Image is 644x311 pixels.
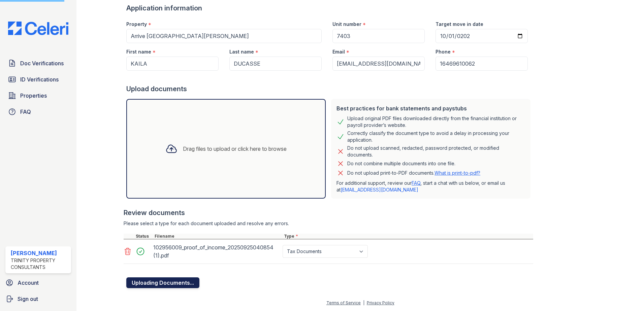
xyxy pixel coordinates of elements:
[347,130,525,143] div: Correctly classify the document type to avoid a delay in processing your application.
[341,187,418,193] a: [EMAIL_ADDRESS][DOMAIN_NAME]
[326,300,361,305] a: Terms of Service
[5,57,71,70] a: Doc Verifications
[3,22,74,35] img: CE_Logo_Blue-a8612792a0a2168367f1c8372b55b34899dd931a85d93a1a3d3e32e68fde9ad4.png
[436,48,451,55] label: Phone
[20,75,59,83] span: ID Verifications
[347,145,525,158] div: Do not upload scanned, redacted, password protected, or modified documents.
[332,48,345,55] label: Email
[153,242,280,261] div: 102956009_proof_of_income_20250925040854 (1).pdf
[153,234,283,239] div: Filename
[126,3,533,13] div: Application information
[5,73,71,86] a: ID Verifications
[126,84,533,94] div: Upload documents
[434,170,480,176] a: What is print-to-pdf?
[134,234,153,239] div: Status
[18,279,39,287] span: Account
[20,59,64,67] span: Doc Verifications
[336,104,525,112] div: Best practices for bank statements and paystubs
[347,115,525,129] div: Upload original PDF files downloaded directly from the financial institution or payroll provider’...
[5,105,71,118] a: FAQ
[367,300,394,305] a: Privacy Policy
[11,249,68,257] div: [PERSON_NAME]
[283,234,533,239] div: Type
[126,277,199,288] button: Uploading Documents...
[347,160,455,168] div: Do not combine multiple documents into one file.
[5,89,71,102] a: Properties
[18,295,38,303] span: Sign out
[11,257,68,271] div: Trinity Property Consultants
[183,145,287,153] div: Drag files to upload or click here to browse
[336,180,525,193] p: For additional support, review our , start a chat with us below, or email us at
[363,300,364,305] div: |
[229,48,254,55] label: Last name
[126,48,151,55] label: First name
[20,108,31,116] span: FAQ
[124,208,533,217] div: Review documents
[347,170,480,176] p: Do not upload print-to-PDF documents.
[124,220,533,227] div: Please select a type for each document uploaded and resolve any errors.
[3,276,74,289] a: Account
[126,21,147,28] label: Property
[3,292,74,306] a: Sign out
[20,92,47,100] span: Properties
[332,21,361,28] label: Unit number
[436,21,483,28] label: Target move in date
[412,180,420,186] a: FAQ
